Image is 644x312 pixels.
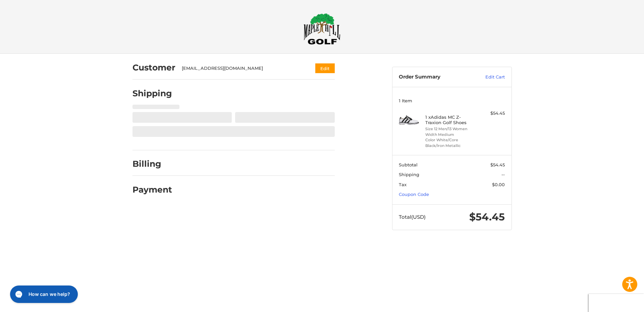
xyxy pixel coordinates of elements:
h3: 1 Item [399,98,505,103]
h2: Payment [132,185,172,195]
span: $0.00 [492,182,505,187]
li: Color White/Core Black/Iron Metallic [425,137,477,148]
h2: Customer [132,62,175,73]
span: -- [501,172,505,177]
span: Shipping [399,172,419,177]
li: Width Medium [425,132,477,138]
a: Coupon Code [399,192,429,197]
iframe: Gorgias live chat messenger [7,283,80,305]
h2: Billing [132,159,172,169]
li: Size 12 Men/13 Women [425,126,477,132]
span: $54.45 [469,211,505,223]
img: Maple Hill Golf [304,13,340,45]
h4: 1 x Adidas MC Z-Traxion Golf Shoes [425,114,477,125]
iframe: Google Customer Reviews [589,294,644,312]
h3: Order Summary [399,74,471,81]
div: [EMAIL_ADDRESS][DOMAIN_NAME] [182,65,302,72]
a: Edit Cart [471,74,505,81]
span: Tax [399,182,407,187]
span: Total (USD) [399,214,426,220]
button: Edit [315,63,335,73]
div: $54.45 [478,110,505,117]
span: $54.45 [490,162,505,167]
span: Subtotal [399,162,418,167]
h2: Shipping [132,88,172,99]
